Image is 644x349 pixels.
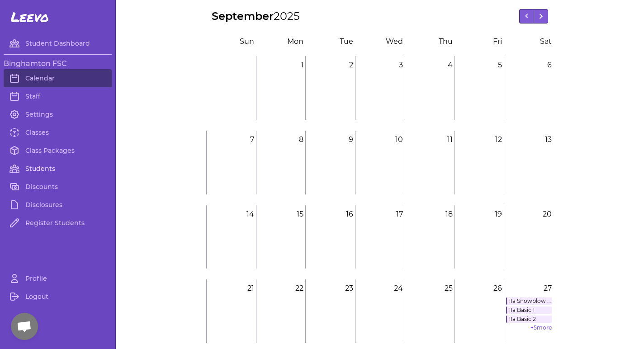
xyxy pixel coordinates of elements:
[455,56,504,74] p: 5
[244,37,254,46] span: un
[4,105,112,123] a: Settings
[4,34,112,52] a: Student Dashboard
[504,56,554,74] p: 6
[306,131,355,149] p: 9
[208,36,254,47] div: S
[258,36,304,47] div: M
[4,87,112,105] a: Staff
[207,279,256,297] p: 21
[207,131,256,149] p: 7
[4,214,112,232] a: Register Students
[306,279,355,297] p: 23
[497,37,502,46] span: ri
[4,196,112,214] a: Disclosures
[455,205,504,223] p: 19
[405,131,455,149] p: 11
[405,205,455,223] p: 18
[4,269,112,288] a: Profile
[344,37,353,46] span: ue
[455,131,504,149] p: 12
[306,205,355,223] p: 16
[212,9,274,23] span: September
[4,288,112,306] a: Logout
[4,69,112,87] a: Calendar
[307,36,353,47] div: T
[294,37,303,46] span: on
[393,37,403,46] span: ed
[4,160,112,178] a: Students
[506,297,552,305] a: 11a Snowplow [PERSON_NAME] 1, 2, 3, 4
[4,123,112,141] a: Classes
[207,205,256,223] p: 14
[256,205,306,223] p: 15
[4,178,112,196] a: Discounts
[506,316,552,323] a: 11a Basic 2
[306,56,355,74] p: 2
[274,9,300,23] span: 2025
[355,131,405,149] p: 10
[504,205,554,223] p: 20
[407,36,453,47] div: T
[355,205,405,223] p: 17
[405,56,455,74] p: 4
[256,279,306,297] p: 22
[4,58,112,69] h3: Binghamton FSC
[504,131,554,149] p: 13
[355,56,405,74] p: 3
[545,37,552,46] span: at
[4,141,112,160] a: Class Packages
[506,307,552,314] a: 11a Basic 1
[11,9,49,25] span: Leevo
[256,56,306,74] p: 1
[506,36,552,47] div: S
[355,279,405,297] p: 24
[11,313,38,340] div: Open chat
[405,279,455,297] p: 25
[456,36,502,47] div: F
[455,279,504,297] p: 26
[530,324,552,331] a: +5more
[504,279,554,297] p: 27
[256,131,306,149] p: 8
[357,36,403,47] div: W
[443,37,453,46] span: hu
